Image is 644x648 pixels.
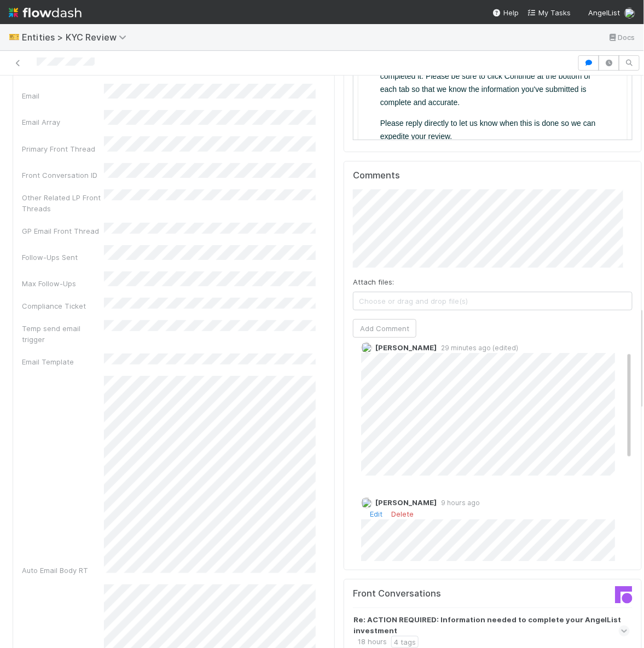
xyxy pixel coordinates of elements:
[22,32,132,43] span: Entities > KYC Review
[22,252,104,263] div: Follow-Ups Sent
[22,117,104,128] div: Email Array
[353,614,627,636] strong: Re: ACTION REQUIRED: Information needed to complete your AngelList investment
[7,34,65,45] img: AngelList
[370,510,382,518] a: Edit
[492,7,519,18] div: Help
[353,319,416,338] button: Add Comment
[22,192,104,214] div: Other Related LP Front Threads
[9,3,82,22] img: logo-inverted-e16ddd16eac7371096b0.svg
[607,31,635,44] a: Docs
[27,250,252,276] p: Please reply directly to let us know when this is done so we can expedite your review.
[22,278,104,289] div: Max Follow-Ups
[27,88,252,101] p: Hi [PERSON_NAME],
[361,342,372,353] img: avatar_ec94f6e9-05c5-4d36-a6c8-d0cea77c3c29.png
[22,356,104,367] div: Email Template
[391,510,414,518] a: Delete
[375,343,437,352] span: [PERSON_NAME]
[27,171,208,180] a: Please submit the required KYB information here.
[375,498,437,507] span: [PERSON_NAME]
[353,276,394,287] label: Attach files:
[22,323,104,345] div: Temp send email trigger
[391,636,419,648] div: 4 tags
[353,170,633,181] h5: Comments
[437,344,518,352] span: 29 minutes ago (edited)
[22,225,104,236] div: GP Email Front Thread
[22,565,104,576] div: Auto Email Body RT
[615,586,633,604] img: front-logo-b4b721b83371efbadf0a.svg
[353,292,632,310] span: Choose or drag and drop file(s)
[27,108,252,161] p: A firm you invest with uses AngelList & Belltower to conduct KYC/AML checks on their behalf. In o...
[588,8,620,17] span: AngelList
[527,7,571,18] a: My Tasks
[22,90,104,101] div: Email
[353,588,485,599] h5: Front Conversations
[22,170,104,181] div: Front Conversation ID
[27,189,252,242] p: It looks like you may have begun this process but have not yet completed it. Please be sure to cl...
[22,143,104,154] div: Primary Front Thread
[22,300,104,311] div: Compliance Ticket
[9,32,20,42] span: 🎫
[527,8,571,17] span: My Tasks
[361,497,372,508] img: avatar_ec9c1780-91d7-48bb-898e-5f40cebd5ff8.png
[358,636,387,648] div: 18 hours
[624,8,635,19] img: avatar_ec9c1780-91d7-48bb-898e-5f40cebd5ff8.png
[437,499,480,507] span: 9 hours ago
